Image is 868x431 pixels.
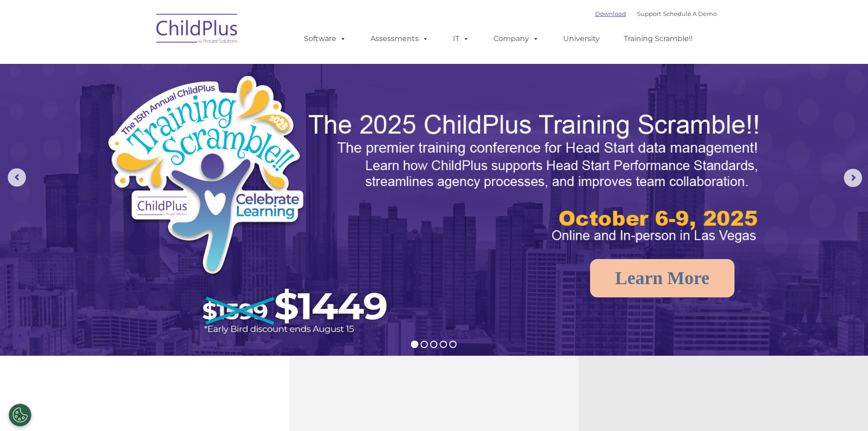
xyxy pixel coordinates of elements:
[361,30,438,48] a: Assessments
[615,30,702,48] a: Training Scramble!!
[595,10,626,17] a: Download
[127,98,165,104] span: Phone number
[663,10,717,17] a: Schedule A Demo
[637,10,661,17] a: Support
[484,30,548,48] a: Company
[590,259,734,297] a: Learn More
[444,30,478,48] a: IT
[9,404,31,426] button: Cookies Settings
[595,10,717,17] font: |
[554,30,609,48] a: University
[152,7,243,53] img: ChildPlus by Procare Solutions
[295,30,355,48] a: Software
[127,60,154,67] span: Last name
